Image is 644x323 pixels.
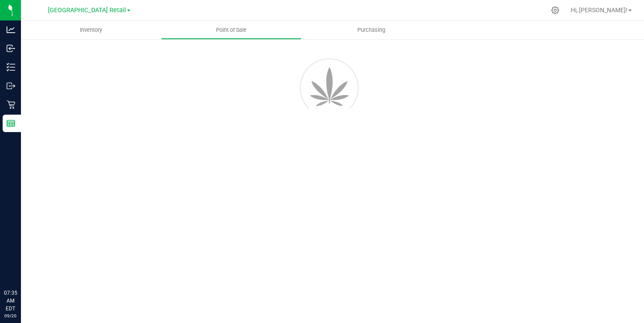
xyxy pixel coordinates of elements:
[7,119,15,128] inline-svg: Reports
[7,82,15,90] inline-svg: Outbound
[7,100,15,109] inline-svg: Retail
[161,21,301,39] a: Point of Sale
[68,26,114,34] span: Inventory
[7,44,15,53] inline-svg: Inbound
[7,63,15,71] inline-svg: Inventory
[301,21,442,39] a: Purchasing
[550,6,561,14] div: Manage settings
[48,7,126,14] span: [GEOGRAPHIC_DATA] Retail
[4,313,17,319] p: 09/20
[204,26,258,34] span: Point of Sale
[571,7,627,14] span: Hi, [PERSON_NAME]!
[4,289,17,313] p: 07:35 AM EDT
[21,21,161,39] a: Inventory
[7,25,15,34] inline-svg: Analytics
[346,26,397,34] span: Purchasing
